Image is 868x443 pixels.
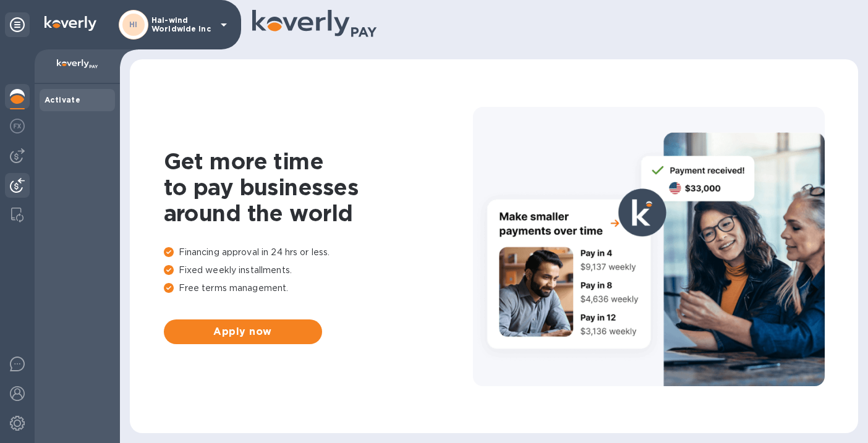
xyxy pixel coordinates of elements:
p: Financing approval in 24 hrs or less. [164,246,473,259]
b: Activate [45,95,80,104]
span: Apply now [174,324,312,339]
div: Unpin categories [5,12,30,37]
b: HI [129,20,138,29]
p: Fixed weekly installments. [164,264,473,277]
h1: Get more time to pay businesses around the world [164,148,473,226]
img: Logo [45,16,96,31]
img: Foreign exchange [10,119,25,133]
button: Apply now [164,319,322,344]
p: Free terms management. [164,282,473,295]
p: Hai-wind Worldwide Inc [151,16,213,33]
